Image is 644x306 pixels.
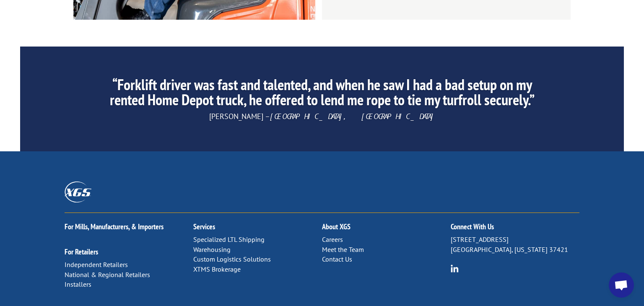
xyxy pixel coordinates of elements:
a: National & Regional Retailers [65,270,150,279]
img: XGS_Logos_ALL_2024_All_White [65,182,91,202]
h2: “Forklift driver was fast and talented, and when he saw I had a bad setup on my rented Home Depot... [99,77,545,112]
em: [GEOGRAPHIC_DATA], [GEOGRAPHIC_DATA] [270,112,435,121]
a: Specialized LTL Shipping [193,235,265,244]
a: Custom Logistics Solutions [193,255,271,263]
h2: Connect With Us [451,223,579,235]
div: Open chat [609,272,634,298]
p: [STREET_ADDRESS] [GEOGRAPHIC_DATA], [US_STATE] 37421 [451,235,579,255]
a: For Retailers [65,247,98,257]
a: For Mills, Manufacturers, & Importers [65,222,164,231]
span: [PERSON_NAME] – [209,112,435,121]
a: About XGS [322,222,351,231]
a: Careers [322,235,343,244]
img: group-6 [451,265,459,272]
a: Contact Us [322,255,352,263]
a: Warehousing [193,245,231,254]
a: Independent Retailers [65,260,128,269]
a: Installers [65,280,91,288]
a: XTMS Brokerage [193,265,241,273]
a: Meet the Team [322,245,364,254]
a: Services [193,222,215,231]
